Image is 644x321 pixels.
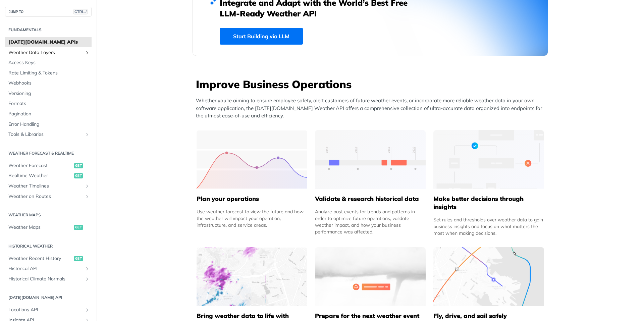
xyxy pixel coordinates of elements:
[5,129,92,140] a: Tools & LibrariesShow subpages for Tools & Libraries
[5,48,92,58] a: Weather Data LayersShow subpages for Weather Data Layers
[5,212,92,218] h2: Weather Maps
[74,163,83,168] span: get
[433,312,544,320] h5: Fly, drive, and sail safely
[5,150,92,156] h2: Weather Forecast & realtime
[8,70,90,76] span: Rate Limiting & Tokens
[85,50,90,55] button: Show subpages for Weather Data Layers
[5,295,92,301] h2: [DATE][DOMAIN_NAME] API
[5,181,92,191] a: Weather TimelinesShow subpages for Weather Timelines
[433,216,544,236] div: Set rules and thresholds over weather data to gain business insights and focus on what matters th...
[8,255,72,262] span: Weather Recent History
[73,9,88,14] span: CTRL-/
[5,58,92,68] a: Access Keys
[5,109,92,119] a: Pagination
[5,119,92,129] a: Error Handling
[8,265,83,272] span: Historical API
[8,162,72,169] span: Weather Forecast
[85,132,90,137] button: Show subpages for Tools & Libraries
[5,243,92,249] h2: Historical Weather
[197,247,307,306] img: 4463876-group-4982x.svg
[5,171,92,181] a: Realtime Weatherget
[8,90,90,97] span: Versioning
[5,192,92,202] a: Weather on RoutesShow subpages for Weather on Routes
[8,183,83,190] span: Weather Timelines
[5,274,92,284] a: Historical Climate NormalsShow subpages for Historical Climate Normals
[74,225,83,230] span: get
[8,59,90,66] span: Access Keys
[220,28,303,45] a: Start Building via LLM
[315,130,426,189] img: 13d7ca0-group-496-2.svg
[8,276,83,282] span: Historical Climate Normals
[5,68,92,78] a: Rate Limiting & Tokens
[5,264,92,274] a: Historical APIShow subpages for Historical API
[5,78,92,88] a: Webhooks
[8,39,90,46] span: [DATE][DOMAIN_NAME] APIs
[5,37,92,47] a: [DATE][DOMAIN_NAME] APIs
[433,195,544,211] h5: Make better decisions through insights
[8,121,90,128] span: Error Handling
[85,266,90,271] button: Show subpages for Historical API
[196,77,548,92] h3: Improve Business Operations
[5,99,92,109] a: Formats
[5,161,92,171] a: Weather Forecastget
[433,130,544,189] img: a22d113-group-496-32x.svg
[433,247,544,306] img: 994b3d6-mask-group-32x.svg
[85,276,90,282] button: Show subpages for Historical Climate Normals
[8,111,90,117] span: Pagination
[8,131,83,138] span: Tools & Libraries
[8,307,83,313] span: Locations API
[85,183,90,189] button: Show subpages for Weather Timelines
[197,195,307,203] h5: Plan your operations
[74,173,83,178] span: get
[5,305,92,315] a: Locations APIShow subpages for Locations API
[85,307,90,313] button: Show subpages for Locations API
[8,100,90,107] span: Formats
[8,193,83,200] span: Weather on Routes
[8,172,72,179] span: Realtime Weather
[5,254,92,264] a: Weather Recent Historyget
[5,27,92,33] h2: Fundamentals
[315,195,426,203] h5: Validate & research historical data
[5,7,92,17] button: JUMP TOCTRL-/
[315,247,426,306] img: 2c0a313-group-496-12x.svg
[315,208,426,235] div: Analyze past events for trends and patterns in order to optimize future operations, validate weat...
[8,224,72,231] span: Weather Maps
[8,80,90,87] span: Webhooks
[5,89,92,99] a: Versioning
[8,49,83,56] span: Weather Data Layers
[196,97,548,120] p: Whether you’re aiming to ensure employee safety, alert customers of future weather events, or inc...
[315,312,426,320] h5: Prepare for the next weather event
[74,256,83,261] span: get
[197,208,307,228] div: Use weather forecast to view the future and how the weather will impact your operation, infrastru...
[197,130,307,189] img: 39565e8-group-4962x.svg
[85,194,90,199] button: Show subpages for Weather on Routes
[5,222,92,232] a: Weather Mapsget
